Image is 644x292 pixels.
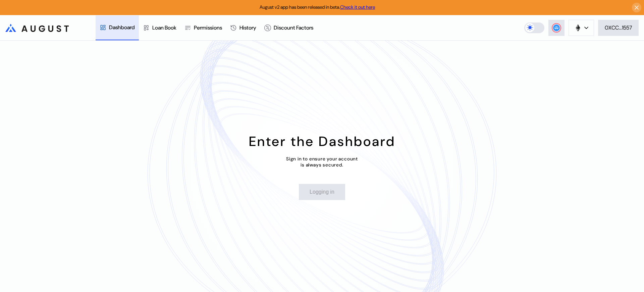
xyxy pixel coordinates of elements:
div: 0XCC...1557 [605,24,632,31]
button: Logging in [299,184,345,200]
a: Dashboard [96,15,139,40]
div: Discount Factors [274,24,313,31]
a: History [226,15,260,40]
div: Loan Book [152,24,176,31]
a: Check it out here [340,4,375,10]
div: Enter the Dashboard [249,133,395,150]
img: chain logo [574,24,582,32]
div: Dashboard [109,24,135,31]
a: Permissions [180,15,226,40]
div: Permissions [194,24,222,31]
button: 0XCC...1557 [598,20,639,36]
button: chain logo [569,20,594,36]
div: Sign in to ensure your account is always secured. [286,156,358,168]
a: Discount Factors [260,15,317,40]
a: Loan Book [139,15,180,40]
div: History [239,24,256,31]
span: August v2 app has been released in beta. [260,4,375,10]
